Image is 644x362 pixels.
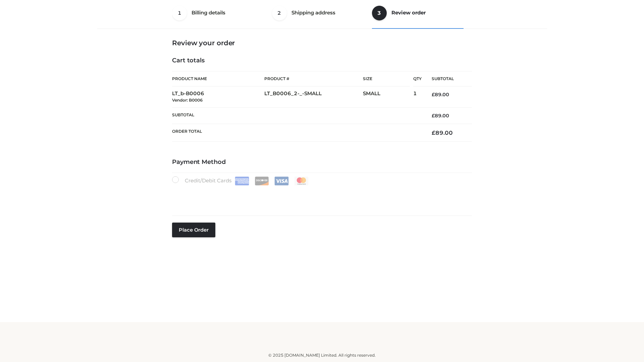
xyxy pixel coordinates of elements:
th: Product # [264,71,363,86]
bdi: 89.00 [432,92,449,98]
bdi: 89.00 [432,129,453,136]
div: © 2025 [DOMAIN_NAME] Limited. All rights reserved. [100,352,544,359]
small: Vendor: B0006 [172,98,203,103]
td: LT_B0006_2-_-SMALL [264,86,363,108]
img: Visa [274,177,289,185]
bdi: 89.00 [432,113,449,119]
th: Product Name [172,71,264,86]
th: Subtotal [172,107,422,124]
h4: Payment Method [172,159,472,166]
h4: Cart totals [172,57,472,64]
img: Discover [255,177,269,185]
th: Qty [413,71,422,86]
th: Size [363,71,410,86]
td: 1 [413,86,422,108]
th: Order Total [172,124,422,142]
h3: Review your order [172,39,472,47]
td: LT_b-B0006 [172,86,264,108]
th: Subtotal [422,71,472,86]
span: £ [432,113,435,119]
button: Place order [172,223,215,237]
span: £ [432,129,435,136]
label: Credit/Debit Cards [172,176,309,185]
iframe: Secure payment input frame [171,184,471,208]
img: Amex [235,177,249,185]
span: £ [432,92,435,98]
td: SMALL [363,86,413,108]
img: Mastercard [294,177,309,185]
